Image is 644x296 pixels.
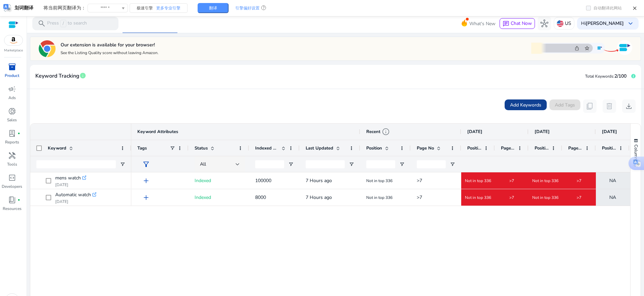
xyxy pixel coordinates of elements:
input: Page No Filter Input [417,160,446,168]
input: Position Filter Input [366,160,395,168]
span: Indexed [195,177,211,184]
span: 7 Hours ago [306,177,332,184]
span: hub [540,19,548,28]
span: NA [609,191,616,204]
img: chrome-logo.svg [39,40,56,57]
button: hub [538,17,551,30]
span: Keyword Tracking [35,70,79,82]
span: Chat Now [511,20,532,27]
input: Keyword Filter Input [36,160,116,168]
span: >7 [577,178,581,183]
span: 8000 [255,194,266,201]
span: Page No [501,145,515,151]
button: Open Filter Menu [288,162,294,167]
p: Reports [5,139,19,145]
span: mens watch [55,173,81,183]
span: Keyword [48,145,66,151]
span: Tags [137,145,147,151]
span: [DATE] [535,129,550,135]
span: [DATE] [602,129,617,135]
p: Product [5,73,19,79]
p: Marketplace [4,48,23,53]
span: Indexed Products [255,145,279,151]
button: Open Filter Menu [120,162,125,167]
span: fiber_manual_record [18,199,20,201]
button: chatChat Now [500,18,535,29]
p: Developers [2,183,22,189]
span: NA [609,174,616,187]
span: fiber_manual_record [18,132,20,135]
span: download [625,102,633,110]
span: All [200,161,206,167]
span: [DATE] [467,129,482,135]
span: >7 [417,177,422,184]
p: Resources [3,206,22,212]
span: Last Updated [306,145,333,151]
span: Not in top 336 [532,178,558,183]
p: See the Listing Quality score without leaving Amazon. [61,50,159,55]
span: Status [195,145,208,151]
span: chat [503,20,509,27]
span: donut_small [8,107,16,115]
span: book_4 [8,196,16,204]
span: Total Keywords: [585,74,614,79]
span: Keyword Attributes [137,129,178,135]
button: download [622,99,636,113]
span: Not in top 336 [465,195,491,200]
img: amazon.svg [4,35,23,45]
p: Ads [8,95,16,101]
span: Automatic watch [55,190,91,200]
span: Add Keywords [510,101,541,109]
button: Open Filter Menu [399,162,405,167]
span: Position [535,145,549,151]
h5: Our extension is available for your browser! [61,42,159,48]
span: >7 [509,195,514,200]
span: Page No [568,145,582,151]
span: Not in top 336 [465,178,491,183]
span: >7 [577,195,581,200]
img: us.svg [557,20,564,27]
span: campaign [8,85,16,93]
span: filter_alt [142,160,150,168]
p: Hi [581,21,624,26]
span: Not in top 336 [532,195,558,200]
p: [DATE] [55,199,96,204]
span: handyman [8,152,16,160]
button: Open Filter Menu [450,162,455,167]
span: What's New [469,18,496,30]
p: Tools [7,161,17,167]
span: Position [467,145,481,151]
div: Recent [366,128,390,136]
span: Page No [417,145,434,151]
p: [DATE] [55,182,86,187]
p: Sales [7,117,17,123]
p: Press to search [47,20,87,27]
button: Open Filter Menu [349,162,354,167]
span: Position [366,145,382,151]
span: Position [602,145,616,151]
span: 7 Hours ago [306,194,332,201]
span: 100000 [255,177,271,184]
span: search [38,19,46,28]
span: >7 [509,178,514,183]
span: inventory_2 [8,63,16,71]
span: Indexed [195,194,211,201]
span: info [382,128,390,136]
span: keyboard_arrow_down [626,19,635,28]
p: US [565,17,571,29]
span: add [142,177,150,185]
span: Not in top 336 [366,178,393,183]
b: [PERSON_NAME] [586,20,624,27]
button: Add Keywords [505,99,547,110]
input: Indexed Products Filter Input [255,160,284,168]
span: >7 [417,194,422,201]
span: add [142,194,150,202]
span: code_blocks [8,174,16,182]
span: 2/100 [614,73,626,79]
span: Not in top 336 [366,195,393,200]
span: Columns [633,144,639,162]
span: lab_profile [8,129,16,137]
input: Last Updated Filter Input [306,160,345,168]
span: info [79,72,86,79]
span: / [60,20,66,27]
